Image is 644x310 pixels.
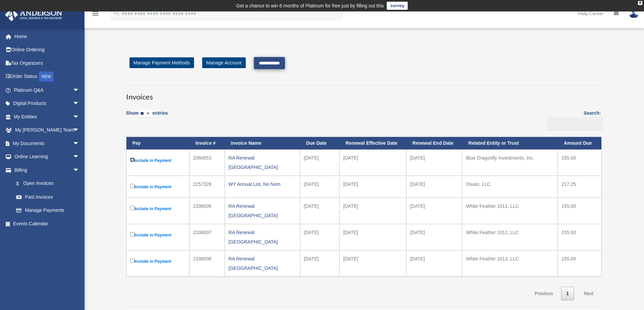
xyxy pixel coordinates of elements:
a: Manage Payment Methods [129,57,194,68]
td: [DATE] [339,176,406,198]
a: My Entitiesarrow_drop_down [5,110,90,123]
label: Search: [545,109,601,130]
img: Anderson Advisors Platinum Portal [3,8,64,21]
th: Related Entity or Trust: activate to sort column ascending [462,137,557,149]
a: Online Ordering [5,43,90,57]
a: My Documentsarrow_drop_down [5,137,90,150]
td: [DATE] [339,198,406,224]
a: Tax Organizers [5,56,90,70]
div: RA Renewal [GEOGRAPHIC_DATA] [229,254,296,273]
label: Include in Payment [130,182,186,191]
label: Include in Payment [130,231,186,239]
a: Digital Productsarrow_drop_down [5,97,90,110]
input: Include in Payment [130,184,135,188]
td: 155.00 [558,198,601,224]
img: User Pic [629,8,639,18]
td: White Feather 1011, LLC [462,198,557,224]
a: $Open Invoices [9,177,83,191]
a: Previous [529,287,558,301]
td: [DATE] [406,250,462,277]
a: Events Calendar [5,217,90,230]
th: Invoice Name: activate to sort column ascending [225,137,300,149]
td: 155.00 [558,250,601,277]
td: 2257328 [189,176,225,198]
th: Renewal End Date: activate to sort column ascending [406,137,462,149]
td: 217.25 [558,176,601,198]
td: 2338006 [189,198,225,224]
i: search [113,9,120,17]
td: [DATE] [406,149,462,176]
div: RA Renewal [GEOGRAPHIC_DATA] [229,153,296,172]
td: 155.00 [558,149,601,176]
span: $ [20,179,23,188]
th: Invoice #: activate to sort column ascending [189,137,225,149]
a: My [PERSON_NAME] Teamarrow_drop_down [5,123,90,137]
a: Home [5,30,90,43]
a: menu [91,12,99,18]
span: arrow_drop_down [73,163,86,177]
td: White Feather 1012, LLC [462,224,557,250]
input: Include in Payment [130,206,135,210]
span: arrow_drop_down [73,150,86,164]
label: Show entries [126,109,168,124]
a: Platinum Q&Aarrow_drop_down [5,83,90,97]
span: arrow_drop_down [73,97,86,111]
input: Search: [547,117,603,130]
a: 1 [561,287,574,301]
input: Include in Payment [130,258,135,263]
th: Due Date: activate to sort column ascending [300,137,340,149]
input: Include in Payment [130,232,135,236]
label: Include in Payment [130,156,186,165]
td: [DATE] [406,198,462,224]
span: arrow_drop_down [73,83,86,97]
input: Include in Payment [130,158,135,162]
td: [DATE] [300,176,340,198]
label: Include in Payment [130,257,186,265]
h3: Invoices [126,85,601,102]
td: [DATE] [406,176,462,198]
a: Manage Payments [9,204,86,217]
td: [DATE] [339,250,406,277]
div: close [638,1,642,5]
td: [DATE] [406,224,462,250]
span: arrow_drop_down [73,137,86,150]
a: Billingarrow_drop_down [5,163,86,177]
td: 155.00 [558,224,601,250]
td: [DATE] [300,224,340,250]
td: 2338007 [189,224,225,250]
div: RA Renewal [GEOGRAPHIC_DATA] [229,228,296,247]
td: [DATE] [339,224,406,250]
td: Owais, LLC [462,176,557,198]
td: 2338008 [189,250,225,277]
div: RA Renewal [GEOGRAPHIC_DATA] [229,201,296,220]
a: Order StatusNEW [5,70,90,84]
a: survey [387,2,408,10]
span: arrow_drop_down [73,110,86,124]
td: 2060653 [189,149,225,176]
td: [DATE] [300,250,340,277]
th: Pay: activate to sort column descending [126,137,189,149]
div: Get a chance to win 6 months of Platinum for free just by filling out this [236,2,384,10]
span: arrow_drop_down [73,123,86,137]
td: [DATE] [300,198,340,224]
a: Manage Account [202,57,245,68]
td: [DATE] [339,149,406,176]
td: Blue Dragonfly Investments, Inc. [462,149,557,176]
th: Amount Due: activate to sort column ascending [558,137,601,149]
div: NEW [39,72,54,82]
td: [DATE] [300,149,340,176]
div: WY Annual List, No Nom [229,179,296,189]
select: Showentries [139,110,152,118]
i: menu [91,9,99,18]
th: Renewal Effective Date: activate to sort column ascending [339,137,406,149]
a: Online Learningarrow_drop_down [5,150,90,164]
label: Include in Payment [130,204,186,213]
a: Past Invoices [9,190,86,204]
td: White Feather 1013, LLC [462,250,557,277]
